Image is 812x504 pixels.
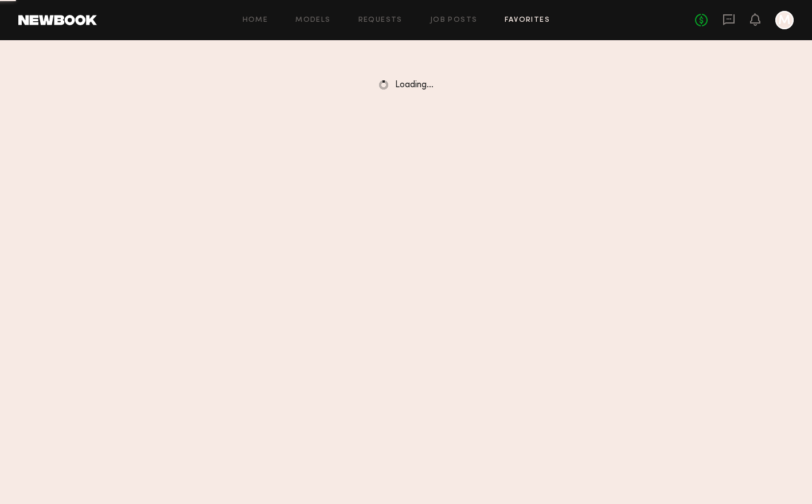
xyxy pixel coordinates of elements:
span: Loading… [395,80,434,90]
a: Favorites [505,17,550,24]
a: Job Posts [430,17,478,24]
a: M [775,11,794,29]
a: Home [243,17,268,24]
a: Models [295,17,330,24]
a: Requests [358,17,403,24]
